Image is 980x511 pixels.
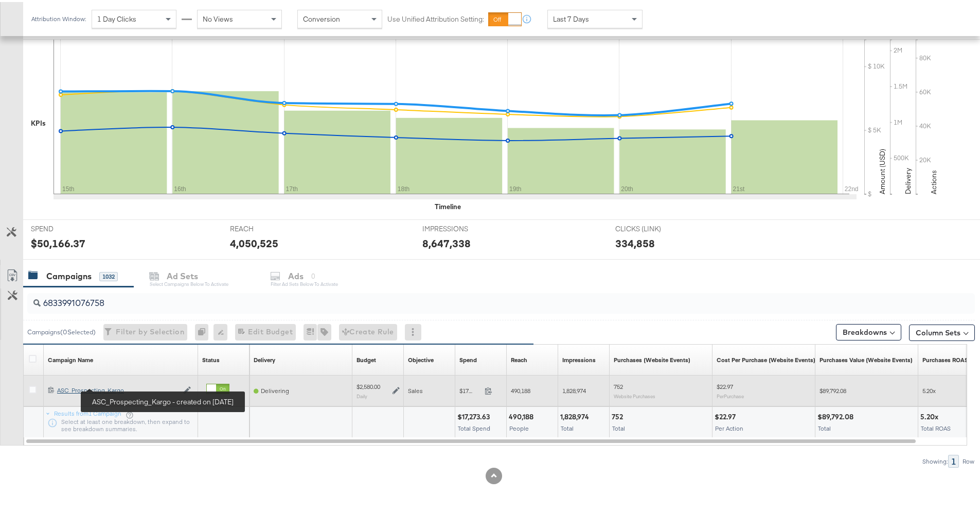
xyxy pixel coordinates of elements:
span: Delivering [261,385,289,393]
div: Cost Per Purchase (Website Events) [717,354,815,362]
span: $22.97 [717,381,733,388]
div: 334,858 [615,234,655,249]
div: Campaigns [46,268,92,280]
a: Reflects the ability of your Ad Campaign to achieve delivery based on ad states, schedule and bud... [254,354,275,362]
span: Per Action [715,422,743,430]
span: Sales [408,385,423,393]
text: Amount (USD) [878,147,887,192]
a: The total value of the purchase actions tracked by your Custom Audience pixel on your website aft... [819,354,913,362]
span: $89,792.08 [819,385,846,393]
div: Showing: [922,456,948,463]
span: Conversion [303,12,340,22]
a: Shows the current state of your Ad Campaign. [202,354,220,362]
span: REACH [230,222,307,232]
div: Impressions [562,354,596,362]
div: 490,188 [509,410,537,420]
div: Purchases (Website Events) [614,354,690,362]
div: Objective [408,354,434,362]
a: The number of times your ad was served. On mobile apps an ad is counted as served the first time ... [562,354,596,362]
a: Your campaign name. [48,354,93,362]
span: 490,188 [511,385,530,393]
div: Timeline [435,200,461,210]
span: SPEND [31,222,108,232]
span: Total ROAS [921,422,951,430]
div: KPIs [31,116,46,126]
div: 1,828,974 [560,410,592,420]
div: $50,166.37 [31,234,85,249]
span: 1,828,974 [562,385,586,393]
a: The total amount spent to date. [459,354,477,362]
span: IMPRESSIONS [422,222,500,232]
span: People [509,422,529,430]
div: Purchases Value (Website Events) [819,354,913,362]
div: Status [202,354,220,362]
div: Campaign Name [48,354,93,362]
span: Total [561,422,574,430]
div: 5.20x [920,410,941,420]
input: Search Campaigns by Name, ID or Objective [41,287,888,307]
div: ASC_Prospecting_Kargo [57,384,178,393]
span: Last 7 Days [553,12,589,22]
div: Budget [357,354,376,362]
div: Spend [459,354,477,362]
a: The maximum amount you're willing to spend on your ads, on average each day or over the lifetime ... [357,354,376,362]
span: No Views [203,12,233,22]
sub: Daily [357,391,367,397]
div: Campaigns ( 0 Selected) [27,326,96,335]
div: 8,647,338 [422,234,471,249]
a: Your campaign's objective. [408,354,434,362]
label: Active [206,396,229,402]
div: 4,050,525 [230,234,278,249]
a: ASC_Prospecting_Kargo [57,384,178,393]
div: $89,792.08 [817,410,857,420]
a: The average cost for each purchase tracked by your Custom Audience pixel on your website after pe... [717,354,815,362]
div: $17,273.63 [457,410,493,420]
span: $17,273.63 [459,385,480,393]
div: 1 [948,453,959,466]
a: The number of people your ad was served to. [511,354,527,362]
span: Total Spend [458,422,490,430]
span: 1 Day Clicks [97,12,136,22]
div: Attribution Window: [31,13,86,21]
button: Column Sets [909,322,975,339]
div: Reach [511,354,527,362]
text: Delivery [903,166,913,192]
span: CLICKS (LINK) [615,222,692,232]
div: 0 [195,322,213,338]
div: Row [962,456,975,463]
sub: Website Purchases [614,391,655,397]
span: 5.20x [922,385,936,393]
div: 752 [612,410,626,420]
div: Delivery [254,354,275,362]
label: Use Unified Attribution Setting: [387,12,484,22]
sub: Per Purchase [717,391,744,397]
a: The number of times a purchase was made tracked by your Custom Audience pixel on your website aft... [614,354,690,362]
span: Total [818,422,831,430]
button: Breakdowns [836,322,901,338]
div: $22.97 [715,410,739,420]
span: Total [612,422,625,430]
span: 752 [614,381,623,388]
div: 1032 [99,270,118,279]
text: Actions [929,168,938,192]
div: $2,580.00 [357,381,380,389]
